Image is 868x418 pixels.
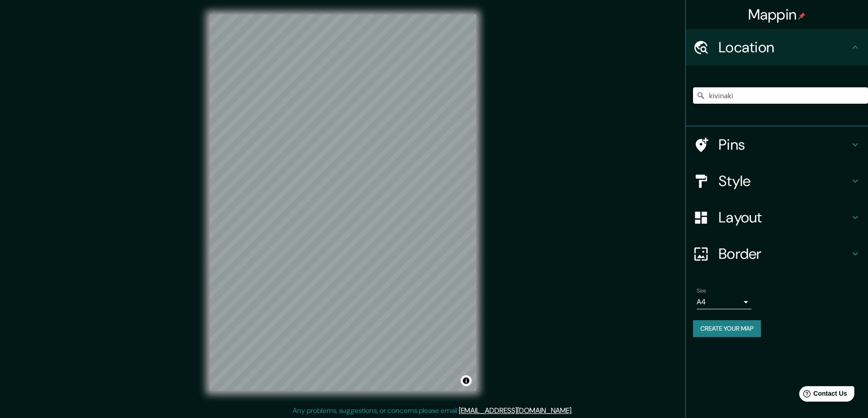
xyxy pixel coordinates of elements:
[686,199,868,236] div: Layout
[693,320,761,337] button: Create your map
[798,12,806,20] img: pin-icon.png
[719,38,850,56] h4: Location
[719,245,850,263] h4: Border
[719,208,850,227] h4: Layout
[719,136,850,154] h4: Pins
[459,406,571,415] a: [EMAIL_ADDRESS][DOMAIN_NAME]
[686,236,868,272] div: Border
[787,383,858,408] iframe: Help widget launcher
[693,87,868,104] input: Pick your city or area
[748,5,806,24] h4: Mappin
[686,126,868,163] div: Pins
[461,375,472,386] button: Toggle attribution
[573,405,574,416] div: .
[686,29,868,65] div: Location
[574,405,576,416] div: .
[697,287,706,295] label: Size
[210,15,476,391] canvas: Map
[686,163,868,199] div: Style
[697,295,751,309] div: A4
[719,172,850,190] h4: Style
[293,405,573,416] p: Any problems, suggestions, or concerns please email .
